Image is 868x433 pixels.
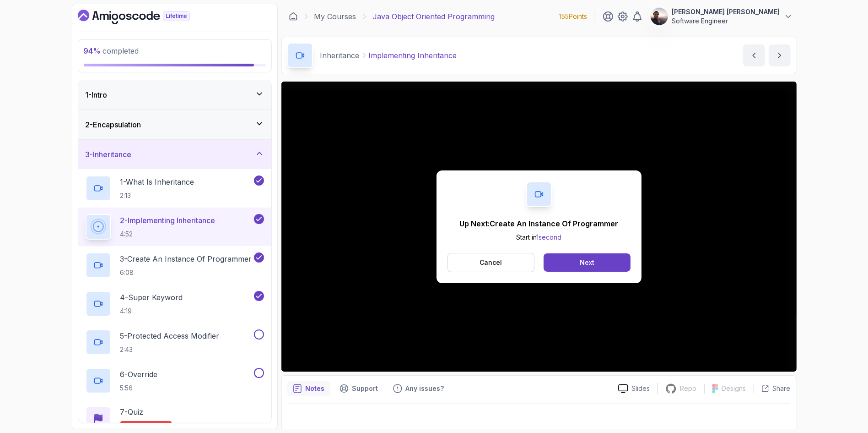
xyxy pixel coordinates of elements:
[560,12,588,21] p: 155 Points
[120,191,194,200] p: 2:13
[120,215,216,226] p: 2 - Implementing Inheritance
[120,268,252,277] p: 6:08
[672,16,780,26] p: Software Engineer
[544,253,630,272] button: Next
[650,7,793,26] button: user profile image[PERSON_NAME] [PERSON_NAME]Software Engineer
[320,50,360,61] p: Inheritance
[651,8,668,25] img: user profile image
[352,384,378,393] p: Support
[672,7,780,16] p: [PERSON_NAME] [PERSON_NAME]
[120,330,220,341] p: 5 - Protected Access Modifier
[120,307,183,316] p: 4:19
[306,384,325,393] p: Notes
[580,258,594,267] div: Next
[84,46,139,55] span: completed
[536,233,561,241] span: 1 second
[369,50,457,61] p: Implementing Inheritance
[120,176,194,187] p: 1 - What Is Inheritance
[314,11,356,22] a: My Courses
[78,10,211,24] a: Dashboard
[84,46,101,55] span: 94 %
[86,89,108,100] h3: 1 - Intro
[86,119,141,130] h3: 2 - Encapsulation
[743,44,765,66] button: previous content
[289,12,298,21] a: Dashboard
[86,175,264,201] button: 1-What Is Inheritance2:13
[78,110,271,139] button: 2-Encapsulation
[611,384,658,394] a: Slides
[334,381,384,396] button: Support button
[86,291,264,317] button: 4-Super Keyword4:19
[388,381,450,396] button: Feedback button
[86,149,132,160] h3: 3 - Inheritance
[86,329,264,355] button: 5-Protected Access Modifier2:43
[78,80,271,110] button: 1-Intro
[126,423,154,430] span: Required-
[120,406,144,417] p: 7 - Quiz
[287,381,330,396] button: notes button
[459,233,618,242] p: Start in
[154,423,166,430] span: quiz
[120,345,220,354] p: 2:43
[86,406,264,432] button: 7-QuizRequired-quiz
[480,258,502,267] p: Cancel
[78,140,271,169] button: 3-Inheritance
[680,384,697,393] p: Repo
[373,11,495,22] p: Java Object Oriented Programming
[86,214,264,240] button: 2-Implementing Inheritance4:52
[406,384,444,393] p: Any issues?
[120,230,216,239] p: 4:52
[281,82,797,372] iframe: 2 - Implementing Inheritance
[632,384,650,393] p: Slides
[120,292,183,303] p: 4 - Super Keyword
[773,384,791,393] p: Share
[722,384,746,393] p: Designs
[120,253,252,264] p: 3 - Create An Instance Of Programmer
[769,44,791,66] button: next content
[120,384,158,393] p: 5:56
[86,252,264,278] button: 3-Create An Instance Of Programmer6:08
[459,218,618,229] p: Up Next: Create An Instance Of Programmer
[86,368,264,394] button: 6-Override5:56
[754,384,791,393] button: Share
[447,253,535,272] button: Cancel
[120,369,158,380] p: 6 - Override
